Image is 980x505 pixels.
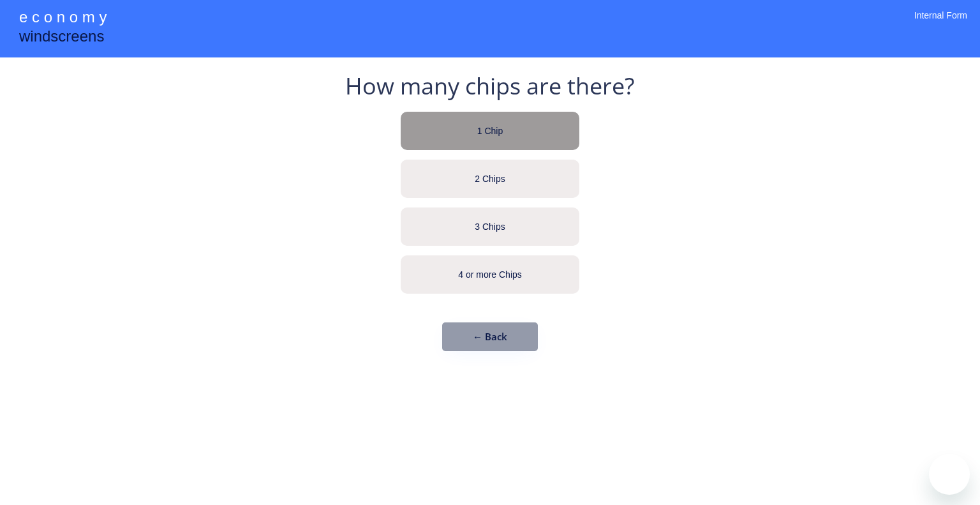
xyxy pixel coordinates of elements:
div: 3 Chips [452,221,528,234]
div: How many chips are there? [345,70,635,102]
div: e c o n o m y [19,6,107,31]
div: 4 or more Chips [452,269,528,282]
div: 2 Chips [452,173,528,186]
button: ← Back [442,322,538,351]
iframe: Button to launch messaging window [929,454,970,495]
div: windscreens [19,26,104,50]
div: Internal Form [914,10,967,38]
div: 1 Chip [452,125,528,138]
